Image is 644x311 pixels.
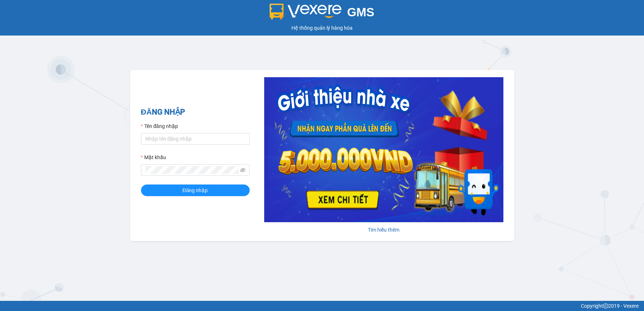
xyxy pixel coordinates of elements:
[141,133,250,145] input: Tên đăng nhập
[270,11,374,17] a: GMS
[347,5,374,19] span: GMS
[240,167,245,173] span: eye-invisible
[264,226,503,234] div: Tìm hiểu thêm
[141,184,250,196] button: Đăng nhập
[141,122,178,130] label: Tên đăng nhập
[145,166,239,174] input: Mật khẩu
[270,4,341,20] img: logo 2
[603,303,608,308] span: copyright
[2,24,642,32] div: Hệ thống quản lý hàng hóa
[141,106,250,118] h2: ĐĂNG NHẬP
[141,153,166,161] label: Mật khẩu
[183,186,208,194] span: Đăng nhập
[264,77,503,222] img: banner-0
[5,302,639,310] div: Copyright 2019 - Vexere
